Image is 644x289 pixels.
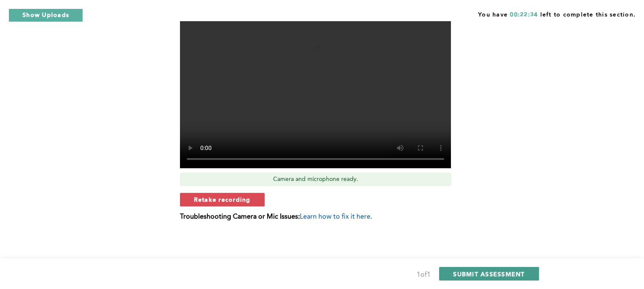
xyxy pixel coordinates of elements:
b: Troubleshooting Camera or Mic Issues: [180,214,300,220]
button: SUBMIT ASSESSMENT [439,267,539,281]
span: Retake recording [194,195,251,203]
span: 00:22:34 [510,12,538,18]
span: Learn how to fix it here. [300,214,372,220]
div: 1 of 1 [417,269,431,281]
button: Show Uploads [8,8,83,22]
button: Retake recording [180,193,265,206]
span: You have left to complete this section. [478,8,636,19]
div: Camera and microphone ready. [180,172,451,186]
span: SUBMIT ASSESSMENT [453,270,525,278]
